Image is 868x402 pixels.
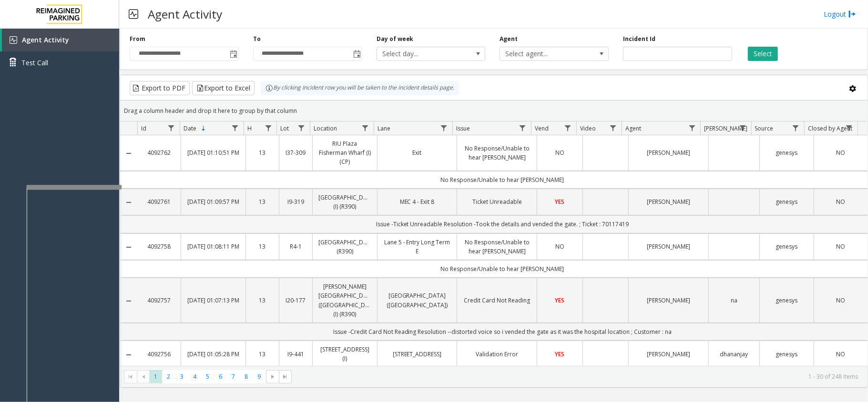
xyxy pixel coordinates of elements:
[383,291,451,309] a: [GEOGRAPHIC_DATA] ([GEOGRAPHIC_DATA])
[383,238,451,256] a: Lane 5 - Entry Long Term E
[120,297,137,305] a: Collapse Details
[10,36,17,44] img: 'icon'
[607,121,620,134] a: Video Filter Menu
[137,171,868,189] td: No Response/Unable to hear [PERSON_NAME]
[848,9,856,19] img: logout
[200,125,207,132] span: Sortable
[634,197,703,206] a: [PERSON_NAME]
[820,197,862,206] a: NO
[318,193,371,211] a: [GEOGRAPHIC_DATA] (I) (R390)
[285,242,306,251] a: R4-1
[463,350,531,359] a: Validation Error
[377,47,463,60] span: Select day...
[555,198,565,206] span: YES
[269,373,276,381] span: Go to the next page
[314,124,337,132] span: Location
[187,242,240,251] a: [DATE] 01:08:11 PM
[252,148,273,157] a: 13
[766,242,807,251] a: genesys
[228,47,238,60] span: Toggle popup
[120,199,137,206] a: Collapse Details
[143,350,175,359] a: 4092756
[295,121,307,134] a: Lot Filter Menu
[359,121,372,134] a: Location Filter Menu
[383,350,451,359] a: [STREET_ADDRESS]
[715,296,754,305] a: na
[143,197,175,206] a: 4092761
[463,144,531,162] a: No Response/Unable to hear [PERSON_NAME]
[456,124,470,132] span: Issue
[247,124,252,132] span: H
[187,350,240,359] a: [DATE] 01:05:28 PM
[318,139,371,167] a: RIU Plaza Fisherman Wharf (I) (CP)
[281,124,289,132] span: Lot
[463,238,531,256] a: No Response/Unable to hear [PERSON_NAME]
[253,35,261,43] label: To
[634,148,703,157] a: [PERSON_NAME]
[22,35,69,44] span: Agent Activity
[634,242,703,251] a: [PERSON_NAME]
[820,350,862,359] a: NO
[634,350,703,359] a: [PERSON_NAME]
[535,124,549,132] span: Vend
[820,148,862,157] a: NO
[543,148,577,157] a: NO
[162,370,175,383] span: Page 2
[252,350,273,359] a: 13
[21,58,48,68] span: Test Call
[836,296,845,304] span: NO
[266,84,273,92] img: infoIcon.svg
[143,2,227,26] h3: Agent Activity
[543,296,577,305] a: YES
[516,121,529,134] a: Issue Filter Menu
[143,296,175,305] a: 4092757
[252,296,273,305] a: 13
[262,121,275,134] a: H Filter Menu
[562,121,574,134] a: Vend Filter Menu
[383,197,451,206] a: MEC 4 - Exit 8
[580,124,596,132] span: Video
[555,296,565,304] span: YES
[500,35,518,43] label: Agent
[836,149,845,157] span: NO
[836,242,845,251] span: NO
[766,148,807,157] a: genesys
[187,296,240,305] a: [DATE] 01:07:13 PM
[463,296,531,305] a: Credit Card Not Reading
[555,149,564,157] span: NO
[130,81,190,95] button: Export to PDF
[285,197,306,206] a: I9-319
[351,47,362,60] span: Toggle popup
[383,148,451,157] a: Exit
[120,150,137,157] a: Collapse Details
[266,370,279,383] span: Go to the next page
[137,323,868,341] td: Issue -Credit Card Not Reading Resolution --distorted voice so i vended the gate as it was the ho...
[214,370,227,383] span: Page 6
[836,350,845,358] span: NO
[143,242,175,251] a: 4092758
[143,148,175,157] a: 4092762
[500,47,586,60] span: Select agent...
[137,260,868,278] td: No Response/Unable to hear [PERSON_NAME]
[625,124,641,132] span: Agent
[201,370,214,383] span: Page 5
[766,296,807,305] a: genesys
[755,124,774,132] span: Source
[543,197,577,206] a: YES
[318,345,371,363] a: [STREET_ADDRESS] (I)
[120,351,137,359] a: Collapse Details
[843,121,856,134] a: Closed by Agent Filter Menu
[281,373,289,381] span: Go to the last page
[137,215,868,233] td: Issue -Ticket Unreadable Resolution -Took the details and vended the gate. ; Ticket : 70117419
[808,124,852,132] span: Closed by Agent
[634,296,703,305] a: [PERSON_NAME]
[141,124,146,132] span: Id
[555,350,565,358] span: YES
[438,121,450,134] a: Lane Filter Menu
[820,242,862,251] a: NO
[297,372,858,381] kendo-pager-info: 1 - 30 of 248 items
[130,35,145,43] label: From
[285,296,306,305] a: I20-177
[187,148,240,157] a: [DATE] 01:10:51 PM
[149,370,162,383] span: Page 1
